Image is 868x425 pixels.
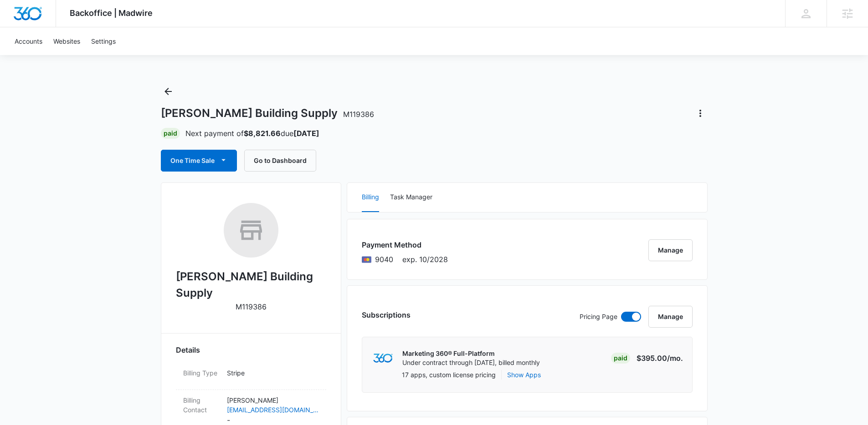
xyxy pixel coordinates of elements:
h3: Subscriptions [362,309,411,320]
a: Accounts [9,27,48,55]
p: $395.00 [637,353,683,364]
div: Billing TypeStripe [176,363,326,390]
p: Next payment of due [185,128,319,139]
img: marketing360Logo [373,354,393,363]
a: Websites [48,27,86,55]
p: Under contract through [DATE], billed monthly [402,358,540,367]
h3: Payment Method [362,239,448,250]
button: Manage [648,306,693,328]
div: Paid [611,353,630,364]
button: Go to Dashboard [244,150,316,172]
span: exp. 10/2028 [402,254,448,265]
button: Manage [648,239,693,261]
p: Pricing Page [580,312,617,322]
span: Backoffice | Madwire [70,8,153,18]
div: Paid [161,128,180,139]
span: /mo. [667,354,683,363]
p: [PERSON_NAME] [227,395,319,405]
button: Actions [693,106,708,121]
span: Details [176,344,200,355]
p: 17 apps, custom license pricing [402,370,496,379]
strong: [DATE] [293,129,319,138]
dt: Billing Type [183,368,220,378]
button: Task Manager [390,183,432,212]
button: One Time Sale [161,150,237,172]
button: Show Apps [507,370,541,379]
span: Mastercard ending with [375,254,393,265]
button: Back [161,84,175,99]
h2: [PERSON_NAME] Building Supply [176,268,326,301]
dt: Billing Contact [183,395,220,415]
p: Marketing 360® Full-Platform [402,349,540,358]
span: M119386 [343,110,374,119]
button: Billing [362,183,379,212]
strong: $8,821.66 [244,129,281,138]
p: Stripe [227,368,319,378]
a: [EMAIL_ADDRESS][DOMAIN_NAME] [227,405,319,415]
h1: [PERSON_NAME] Building Supply [161,106,374,120]
a: Settings [86,27,121,55]
p: M119386 [236,301,267,312]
